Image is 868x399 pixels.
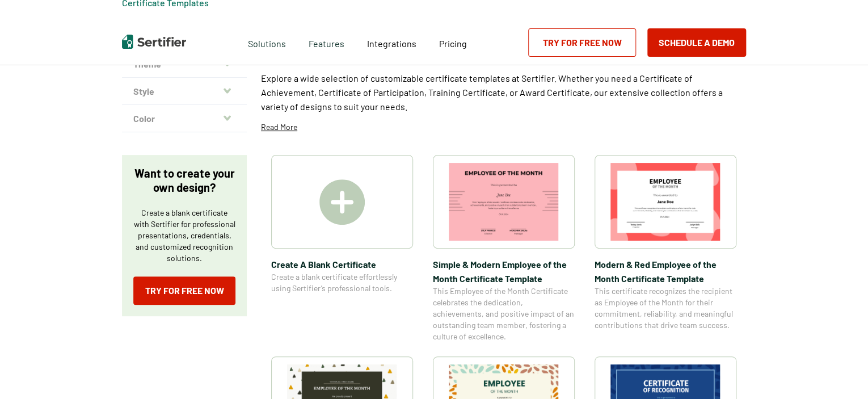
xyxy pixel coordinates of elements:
img: Modern & Red Employee of the Month Certificate Template [610,163,720,241]
a: Simple & Modern Employee of the Month Certificate TemplateSimple & Modern Employee of the Month C... [433,155,575,342]
a: Try for Free Now [528,28,636,57]
img: Create A Blank Certificate [319,179,365,225]
span: Integrations [367,38,416,49]
span: Modern & Red Employee of the Month Certificate Template [595,257,736,285]
span: Pricing [439,38,467,49]
span: This certificate recognizes the recipient as Employee of the Month for their commitment, reliabil... [595,285,736,331]
p: Create a blank certificate with Sertifier for professional presentations, credentials, and custom... [133,207,235,264]
span: Create a blank certificate effortlessly using Sertifier’s professional tools. [271,271,413,294]
span: Solutions [248,35,286,49]
button: Style [122,78,247,105]
p: Want to create your own design? [133,166,235,195]
a: Integrations [367,35,416,49]
img: Sertifier | Digital Credentialing Platform [122,35,186,49]
span: Simple & Modern Employee of the Month Certificate Template [433,257,575,285]
a: Try for Free Now [133,276,235,305]
p: Explore a wide selection of customizable certificate templates at Sertifier. Whether you need a C... [261,71,746,114]
a: Pricing [439,35,467,49]
button: Color [122,105,247,132]
span: Features [309,35,344,49]
p: Read More [261,121,297,133]
span: This Employee of the Month Certificate celebrates the dedication, achievements, and positive impa... [433,285,575,342]
span: Create A Blank Certificate [271,257,413,271]
a: Modern & Red Employee of the Month Certificate TemplateModern & Red Employee of the Month Certifi... [595,155,736,342]
img: Simple & Modern Employee of the Month Certificate Template [449,163,559,241]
